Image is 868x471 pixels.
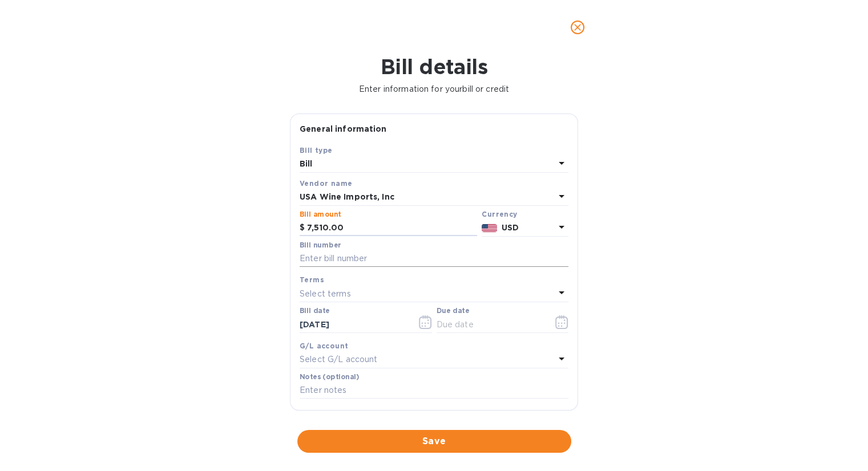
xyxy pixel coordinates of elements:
b: Bill [300,159,313,168]
img: USD [482,224,497,232]
b: USD [502,223,519,232]
input: Enter notes [300,382,568,399]
b: Terms [300,275,324,284]
label: Bill date [300,308,330,315]
input: $ Enter bill amount [307,220,477,237]
b: Bill type [300,146,333,155]
b: Vendor name [300,179,352,188]
p: Enter information for your bill or credit [9,83,859,95]
button: Save [297,430,571,453]
b: Currency [482,210,517,218]
h1: Bill details [9,55,859,79]
input: Due date [437,316,544,333]
label: Notes (optional) [300,373,360,380]
button: close [564,14,591,41]
span: Save [306,435,562,448]
label: Bill amount [300,211,341,218]
label: Due date [437,308,469,315]
input: Select date [300,316,407,333]
b: USA Wine Imports, Inc [300,192,394,201]
label: Bill number [300,242,341,249]
b: G/L account [300,342,348,350]
p: Select terms [300,288,351,300]
div: $ [300,220,307,237]
b: General information [300,124,387,133]
p: Select G/L account [300,354,377,366]
input: Enter bill number [300,250,568,267]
